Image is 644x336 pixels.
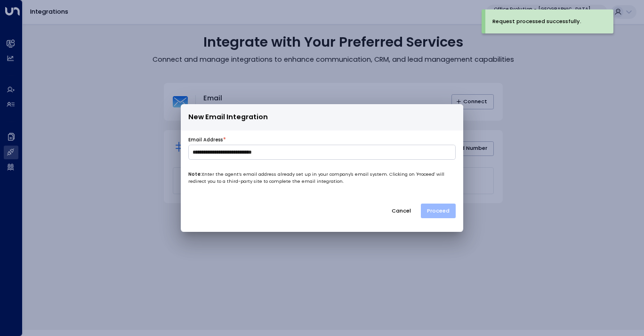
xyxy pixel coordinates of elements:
label: Email Address [188,137,223,143]
button: Cancel [385,204,418,218]
div: Request processed successfully. [492,17,581,25]
button: Proceed [421,204,456,218]
b: Note: [188,171,202,177]
span: New Email Integration [188,112,268,123]
p: Enter the agent’s email address already set up in your company's email system. Clicking on 'Proce... [188,171,456,185]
